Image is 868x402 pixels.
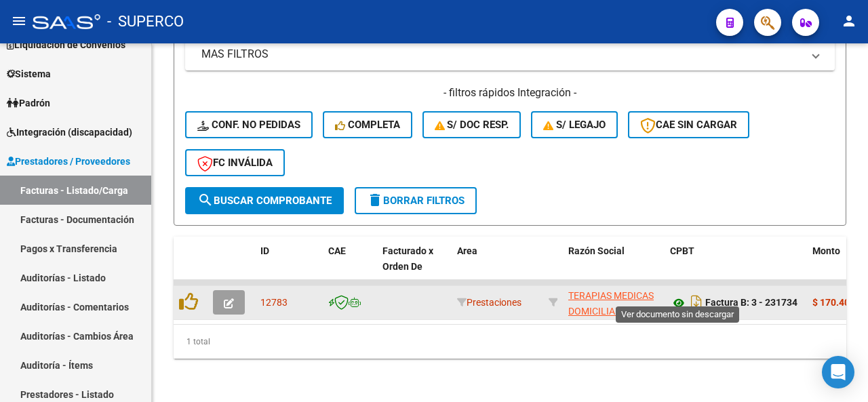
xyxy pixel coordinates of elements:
span: Facturado x Orden De [382,245,433,272]
mat-icon: delete [367,192,383,208]
span: Prestadores / Proveedores [7,154,130,169]
span: CAE [328,245,346,256]
i: Descargar documento [688,292,705,313]
span: Integración (discapacidad) [7,125,132,140]
mat-panel-title: MAS FILTROS [201,47,802,62]
strong: Factura B: 3 - 231734 [705,298,797,308]
button: CAE SIN CARGAR [628,111,749,138]
span: Borrar Filtros [367,195,465,207]
mat-expansion-panel-header: MAS FILTROS [185,38,835,71]
button: S/ Doc Resp. [422,111,521,138]
div: 30678203757 [568,288,659,317]
button: S/ legajo [531,111,618,138]
span: Liquidación de Convenios [7,37,125,52]
span: Completa [335,119,400,131]
div: Open Intercom Messenger [822,356,854,388]
span: Monto [812,245,840,256]
div: 1 total [174,325,846,359]
strong: $ 170.402,00 [812,297,868,308]
datatable-header-cell: Area [452,237,543,296]
span: Razón Social [568,245,625,256]
span: ID [260,245,269,256]
button: Borrar Filtros [355,187,477,214]
span: Padrón [7,96,50,110]
mat-icon: menu [11,13,27,29]
span: CPBT [670,245,694,256]
span: S/ Doc Resp. [435,119,509,131]
datatable-header-cell: ID [255,237,323,296]
span: 12783 [260,297,288,308]
datatable-header-cell: CAE [323,237,377,296]
datatable-header-cell: CPBT [665,237,807,296]
button: FC Inválida [185,149,285,176]
span: - SUPERCO [107,7,184,37]
span: Area [457,245,477,256]
button: Conf. no pedidas [185,111,313,138]
button: Completa [323,111,412,138]
span: S/ legajo [543,119,606,131]
span: FC Inválida [197,157,273,169]
datatable-header-cell: Razón Social [563,237,665,296]
span: Conf. no pedidas [197,119,300,131]
mat-icon: search [197,192,214,208]
datatable-header-cell: Facturado x Orden De [377,237,452,296]
span: Buscar Comprobante [197,195,332,207]
span: Sistema [7,66,51,81]
mat-icon: person [841,13,857,29]
button: Buscar Comprobante [185,187,344,214]
span: TERAPIAS MEDICAS DOMICILIARIAS S A [568,290,654,317]
span: Prestaciones [457,297,521,308]
span: CAE SIN CARGAR [640,119,737,131]
h4: - filtros rápidos Integración - [185,85,835,100]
